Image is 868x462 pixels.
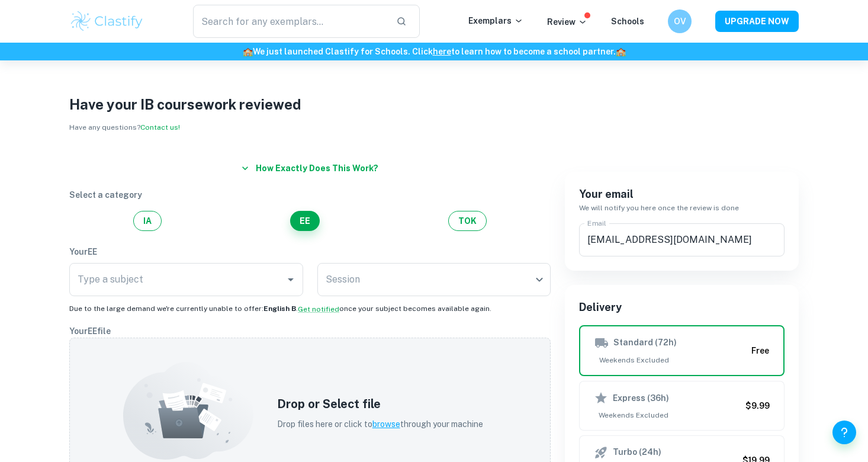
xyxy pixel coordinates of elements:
[579,203,785,214] h6: We will notify you here once the review is done
[668,9,692,33] button: OV
[140,123,180,131] a: Contact us!
[673,15,687,28] h6: OV
[290,211,320,231] button: EE
[277,418,483,431] p: Drop files here or click to through your machine
[298,304,339,315] button: Get notified
[433,47,451,56] a: here
[468,14,523,27] p: Exemplars
[611,17,644,26] a: Schools
[547,15,587,28] p: Review
[2,45,866,58] h6: We just launched Clastify for Schools. Click to learn how to become a school partner.
[69,94,799,115] h1: Have your IB coursework reviewed
[745,399,770,412] h6: $9.99
[579,325,785,376] button: Standard (72h)Weekends ExcludedFree
[372,419,400,429] span: browse
[587,218,606,228] label: Email
[277,395,483,413] h5: Drop or Select file
[282,271,299,288] button: Open
[594,410,741,421] span: Weekends Excluded
[616,47,626,56] span: 🏫
[69,245,551,258] p: Your EE
[579,186,785,203] h6: Your email
[69,123,180,131] span: Have any questions?
[715,11,799,32] button: UPGRADE NOW
[243,47,253,56] span: 🏫
[613,445,661,460] h6: Turbo (24h)
[832,421,856,444] button: Help and Feedback
[448,211,487,231] button: TOK
[594,355,747,365] span: Weekends Excluded
[579,299,785,316] h6: Delivery
[133,211,162,231] button: IA
[613,336,677,350] h6: Standard (72h)
[263,304,296,313] b: English B
[69,325,551,338] p: Your EE file
[193,5,387,38] input: Search for any exemplars...
[237,158,383,179] button: How exactly does this work?
[69,304,491,313] span: Due to the large demand we're currently unable to offer: . once your subject becomes available ag...
[613,392,669,405] h6: Express (36h)
[69,9,144,33] img: Clastify logo
[69,188,551,201] p: Select a category
[751,344,769,357] h6: Free
[579,223,785,256] input: We'll contact you here
[579,381,785,431] button: Express (36h)Weekends Excluded$9.99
